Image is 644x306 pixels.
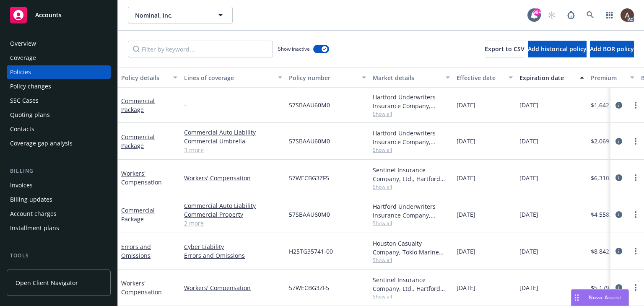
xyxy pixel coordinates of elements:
[373,257,450,264] span: Show all
[10,80,51,93] div: Policy changes
[453,67,516,88] button: Effective date
[373,110,450,117] span: Show all
[589,294,622,301] span: Nova Assist
[519,137,538,145] span: [DATE]
[519,247,538,256] span: [DATE]
[7,37,111,50] a: Overview
[621,8,634,22] img: photo
[278,45,310,52] span: Show inactive
[10,179,33,192] div: Invoices
[614,136,624,146] a: circleInformation
[10,51,36,65] div: Coverage
[184,137,282,145] a: Commercial Umbrella
[10,122,34,136] div: Contacts
[591,73,625,82] div: Premium
[528,45,587,53] span: Add historical policy
[533,8,541,16] div: 99+
[121,97,155,114] a: Commercial Package
[614,283,624,293] a: circleInformation
[614,246,624,256] a: circleInformation
[184,201,282,210] a: Commercial Auto Liability
[369,67,453,88] button: Market details
[590,41,634,57] button: Add BOR policy
[121,279,162,296] a: Workers' Compensation
[519,283,538,292] span: [DATE]
[7,108,111,122] a: Quoting plans
[7,3,111,27] a: Accounts
[128,41,273,57] input: Filter by keyword...
[571,290,582,306] div: Drag to move
[587,67,638,88] button: Premium
[373,275,450,293] div: Sentinel Insurance Company, Ltd., Hartford Insurance Group
[631,283,641,293] a: more
[121,206,155,223] a: Commercial Package
[10,37,36,50] div: Overview
[10,108,50,122] div: Quoting plans
[289,210,330,219] span: 57SBAAU60M0
[373,129,450,146] div: Hartford Underwriters Insurance Company, Hartford Insurance Group
[631,100,641,110] a: more
[631,173,641,183] a: more
[128,7,233,23] button: Nominal, Inc.
[121,243,151,259] a: Errors and Omissions
[631,136,641,146] a: more
[7,122,111,136] a: Contacts
[528,41,587,57] button: Add historical policy
[7,80,111,93] a: Policy changes
[184,210,282,219] a: Commercial Property
[7,221,111,235] a: Installment plans
[591,137,618,145] span: $2,069.00
[543,7,560,23] a: Start snowing
[10,221,59,235] div: Installment plans
[7,207,111,220] a: Account charges
[7,252,111,260] div: Tools
[631,210,641,220] a: more
[373,202,450,220] div: Hartford Underwriters Insurance Company, Hartford Insurance Group
[184,219,282,228] a: 2 more
[590,45,634,53] span: Add BOR policy
[7,51,111,65] a: Coverage
[184,242,282,251] a: Cyber Liability
[7,179,111,192] a: Invoices
[184,128,282,137] a: Commercial Auto Liability
[373,183,450,190] span: Show all
[591,174,618,182] span: $6,310.00
[614,100,624,110] a: circleInformation
[582,7,599,23] a: Search
[121,169,162,186] a: Workers' Compensation
[457,210,475,219] span: [DATE]
[519,210,538,219] span: [DATE]
[457,247,475,256] span: [DATE]
[7,94,111,107] a: SSC Cases
[10,65,31,79] div: Policies
[289,283,329,292] span: 57WECBG3ZF5
[184,73,273,82] div: Lines of coverage
[563,7,579,23] a: Report a Bug
[591,247,618,256] span: $8,842.00
[289,101,330,109] span: 57SBAAU60M0
[7,65,111,79] a: Policies
[519,101,538,109] span: [DATE]
[631,246,641,256] a: more
[10,193,52,206] div: Billing updates
[35,12,62,18] span: Accounts
[591,210,618,219] span: $4,558.00
[121,73,168,82] div: Policy details
[571,289,629,306] button: Nova Assist
[614,210,624,220] a: circleInformation
[7,193,111,206] a: Billing updates
[373,293,450,300] span: Show all
[373,146,450,153] span: Show all
[591,283,618,292] span: $5,179.00
[16,278,78,287] span: Open Client Navigator
[373,220,450,227] span: Show all
[457,137,475,145] span: [DATE]
[7,137,111,150] a: Coverage gap analysis
[10,137,73,150] div: Coverage gap analysis
[373,73,441,82] div: Market details
[184,283,282,292] a: Workers' Compensation
[373,93,450,110] div: Hartford Underwriters Insurance Company, Hartford Insurance Group
[519,174,538,182] span: [DATE]
[286,67,369,88] button: Policy number
[485,45,525,53] span: Export to CSV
